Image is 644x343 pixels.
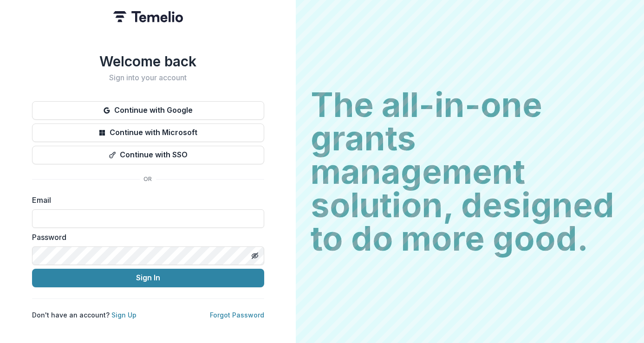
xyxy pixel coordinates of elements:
[32,232,259,243] label: Password
[32,146,264,164] button: Continue with SSO
[32,101,264,120] button: Continue with Google
[32,73,264,82] h2: Sign into your account
[113,11,183,22] img: Temelio
[32,123,264,142] button: Continue with Microsoft
[210,311,264,319] a: Forgot Password
[32,53,264,70] h1: Welcome back
[247,248,262,263] button: Toggle password visibility
[111,311,137,319] a: Sign Up
[32,310,137,320] p: Don't have an account?
[32,194,259,206] label: Email
[32,269,264,287] button: Sign In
